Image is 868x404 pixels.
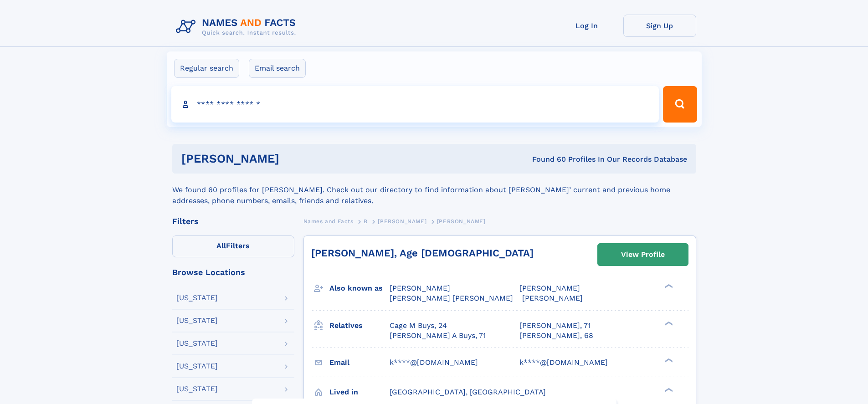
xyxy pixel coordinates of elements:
[303,215,354,227] a: Names and Facts
[329,355,390,370] h3: Email
[364,215,368,227] a: B
[176,317,218,324] div: [US_STATE]
[176,294,218,302] div: [US_STATE]
[249,59,306,78] label: Email search
[550,15,623,37] a: Log In
[390,294,513,302] span: [PERSON_NAME] [PERSON_NAME]
[378,218,426,225] span: [PERSON_NAME]
[390,284,450,292] span: [PERSON_NAME]
[406,154,687,164] div: Found 60 Profiles In Our Records Database
[329,318,390,333] h3: Relatives
[522,294,583,302] span: [PERSON_NAME]
[174,59,239,78] label: Regular search
[172,15,303,39] img: Logo Names and Facts
[311,247,534,259] a: [PERSON_NAME], Age [DEMOGRAPHIC_DATA]
[176,363,218,370] div: [US_STATE]
[663,387,673,393] div: ❯
[329,384,390,400] h3: Lived in
[519,331,593,341] a: [PERSON_NAME], 68
[623,15,696,37] a: Sign Up
[216,241,226,250] span: All
[176,340,218,347] div: [US_STATE]
[329,281,390,296] h3: Also known as
[172,174,696,206] div: We found 60 profiles for [PERSON_NAME]. Check out our directory to find information about [PERSON...
[663,320,673,326] div: ❯
[172,217,294,225] div: Filters
[663,283,673,289] div: ❯
[172,235,294,257] label: Filters
[390,331,486,341] a: [PERSON_NAME] A Buys, 71
[171,86,659,123] input: search input
[364,218,368,225] span: B
[663,86,697,123] button: Search Button
[621,244,665,265] div: View Profile
[598,244,688,266] a: View Profile
[519,284,580,292] span: [PERSON_NAME]
[176,385,218,393] div: [US_STATE]
[181,153,406,164] h1: [PERSON_NAME]
[663,357,673,363] div: ❯
[390,388,546,396] span: [GEOGRAPHIC_DATA], [GEOGRAPHIC_DATA]
[437,218,486,225] span: [PERSON_NAME]
[390,321,447,331] a: Cage M Buys, 24
[378,215,426,227] a: [PERSON_NAME]
[172,268,294,276] div: Browse Locations
[519,321,591,331] a: [PERSON_NAME], 71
